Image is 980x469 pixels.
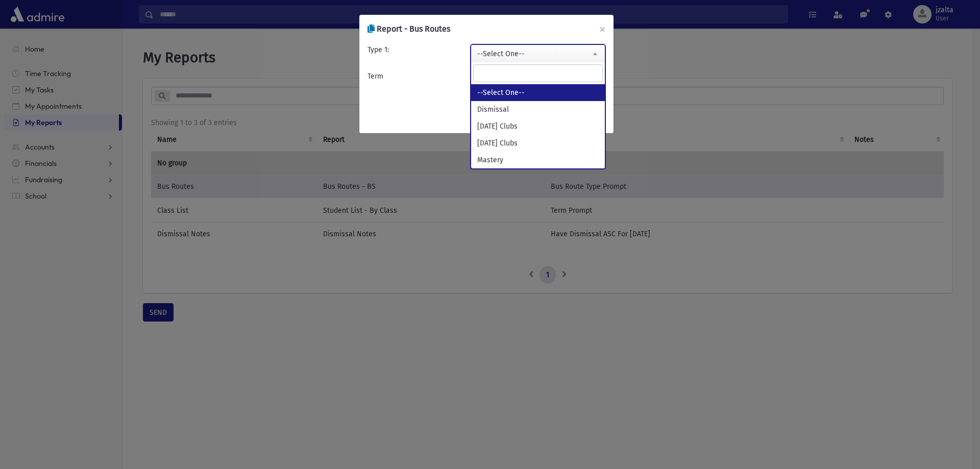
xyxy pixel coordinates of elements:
li: --Select One-- [471,84,605,101]
label: Type 1: [367,44,389,55]
label: Term [367,71,383,82]
span: --Select One-- [471,44,605,63]
h6: Report - Bus Routes [367,23,450,35]
span: --Select One-- [471,45,605,63]
li: [DATE] Clubs [471,118,605,135]
button: × [591,15,614,43]
li: [DATE] Clubs [471,135,605,152]
li: Mastery [471,152,605,168]
li: Dismissal [471,101,605,118]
